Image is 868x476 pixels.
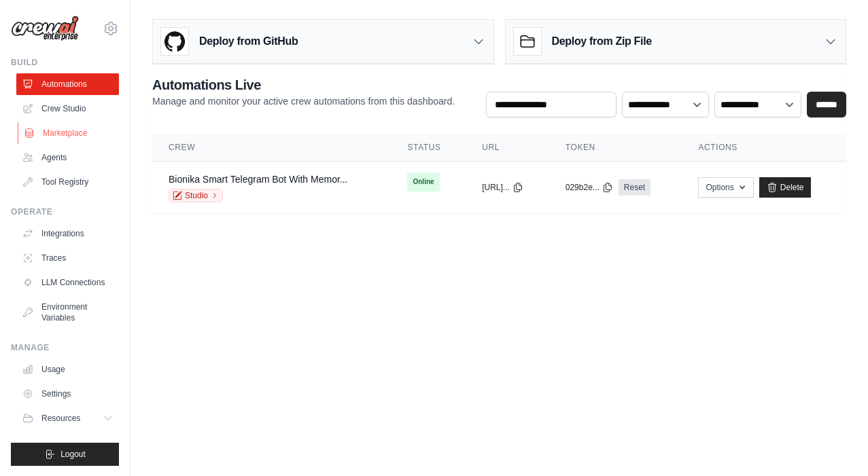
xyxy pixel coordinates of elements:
h3: Deploy from GitHub [199,33,298,50]
p: Manage and monitor your active crew automations from this dashboard. [152,94,455,108]
span: Logout [60,449,86,460]
a: Usage [16,359,119,380]
button: 029b2e... [566,182,613,193]
a: Integrations [16,223,119,244]
a: Automations [16,73,119,95]
div: Build [11,57,119,68]
h3: Deploy from Zip File [552,33,652,50]
a: Bionika Smart Telegram Bot With Memor... [169,174,348,185]
span: Online [407,172,439,191]
button: Logout [11,443,119,466]
div: Operate [11,206,119,217]
a: Crew Studio [16,98,119,120]
th: URL [466,134,549,162]
h2: Automations Live [152,75,455,94]
button: Resources [16,407,119,429]
a: LLM Connections [16,272,119,293]
div: Manage [11,342,119,353]
a: Tool Registry [16,171,119,193]
button: Options [698,177,753,198]
img: GitHub Logo [161,28,188,55]
a: Settings [16,383,119,405]
th: Status [391,134,466,162]
th: Crew [152,134,391,162]
a: Agents [16,147,119,168]
a: Environment Variables [16,296,119,329]
a: Delete [759,177,812,198]
a: Reset [619,179,650,196]
a: Marketplace [18,122,120,144]
a: Traces [16,247,119,269]
th: Token [549,134,682,162]
th: Actions [682,134,846,162]
span: Resources [41,413,80,424]
a: Studio [169,189,223,202]
img: Logo [11,16,79,41]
